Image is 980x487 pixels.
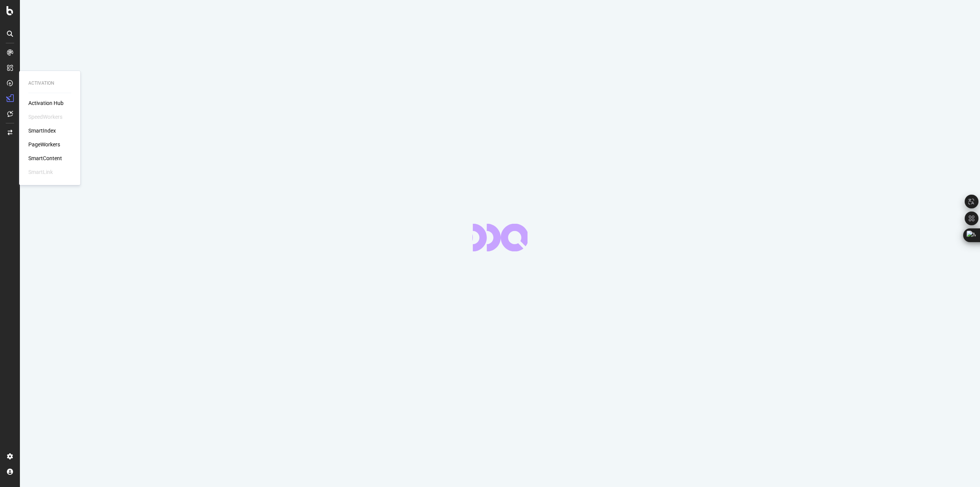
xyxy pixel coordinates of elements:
[28,127,56,134] a: SmartIndex
[28,168,53,176] div: SmartLink
[28,113,62,121] div: SpeedWorkers
[28,141,60,148] a: PageWorkers
[28,154,62,162] a: SmartContent
[28,80,71,87] div: Activation
[472,224,528,251] div: animation
[28,99,64,107] a: Activation Hub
